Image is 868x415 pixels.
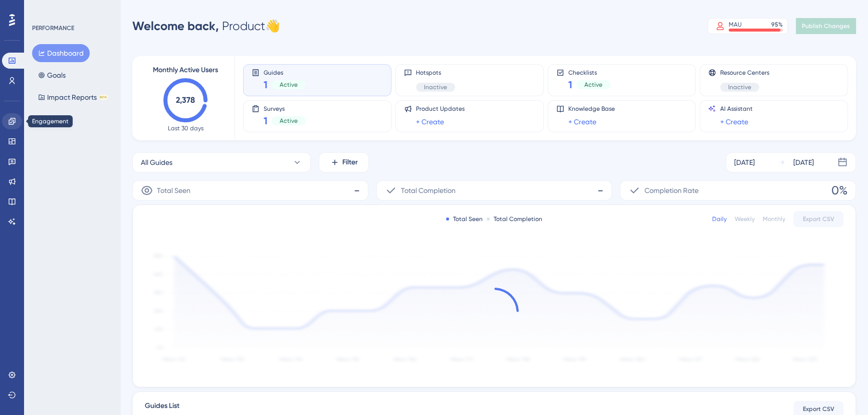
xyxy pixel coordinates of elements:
[32,88,114,106] button: Impact ReportsBETA
[99,95,108,100] div: BETA
[644,184,699,196] span: Completion Rate
[487,215,542,223] div: Total Completion
[141,156,172,168] span: All Guides
[803,405,834,413] span: Export CSV
[153,64,218,76] span: Monthly Active Users
[728,83,751,91] span: Inactive
[712,215,727,223] div: Daily
[157,184,190,196] span: Total Seen
[802,22,850,30] span: Publish Changes
[720,105,753,113] span: AI Assistant
[132,152,311,172] button: All Guides
[280,117,298,125] span: Active
[132,18,280,34] div: Product 👋
[416,105,465,113] span: Product Updates
[168,124,203,132] span: Last 30 days
[729,21,742,29] div: MAU
[568,116,596,128] a: + Create
[584,81,602,89] span: Active
[319,152,369,172] button: Filter
[264,69,306,76] span: Guides
[771,21,783,29] div: 95 %
[803,215,834,223] span: Export CSV
[132,19,219,33] span: Welcome back,
[446,215,483,223] div: Total Seen
[32,66,72,84] button: Goals
[416,116,444,128] a: + Create
[264,105,306,112] span: Surveys
[264,78,268,92] span: 1
[280,81,298,89] span: Active
[720,116,748,128] a: + Create
[735,215,755,223] div: Weekly
[734,156,755,168] div: [DATE]
[401,184,456,196] span: Total Completion
[32,44,90,62] button: Dashboard
[568,69,610,76] span: Checklists
[793,211,843,227] button: Export CSV
[568,105,615,113] span: Knowledge Base
[354,182,360,198] span: -
[424,83,447,91] span: Inactive
[176,95,195,105] text: 2,378
[416,69,455,77] span: Hotspots
[796,18,856,34] button: Publish Changes
[264,114,268,128] span: 1
[568,78,572,92] span: 1
[342,156,358,168] span: Filter
[793,156,814,168] div: [DATE]
[763,215,785,223] div: Monthly
[720,69,769,77] span: Resource Centers
[32,24,74,32] div: PERFORMANCE
[831,182,847,198] span: 0%
[597,182,603,198] span: -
